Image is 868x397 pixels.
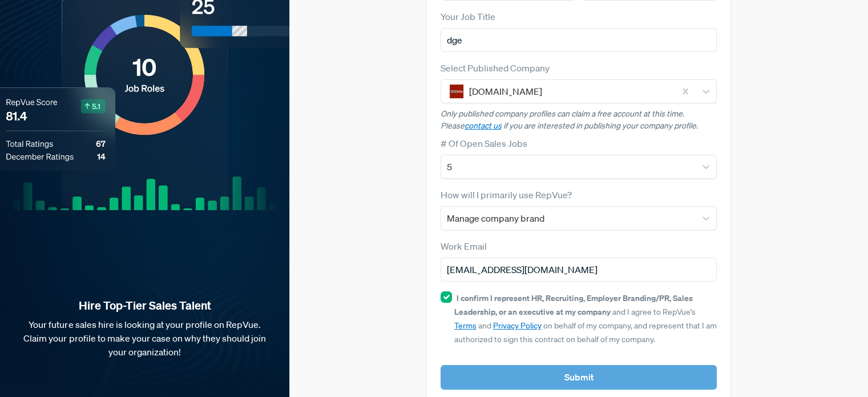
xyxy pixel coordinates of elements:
label: How will I primarily use RepVue? [441,188,572,202]
strong: Hire Top-Tier Sales Talent [18,298,271,313]
label: # Of Open Sales Jobs [441,137,527,150]
a: Privacy Policy [493,320,542,331]
p: Only published company profiles can claim a free account at this time. Please if you are interest... [441,108,717,132]
input: Email [441,258,717,282]
img: 1000Bulbs.com [450,85,463,98]
input: Title [441,28,717,52]
span: and I agree to RepVue’s and on behalf of my company, and represent that I am authorized to sign t... [454,293,717,344]
label: Select Published Company [441,61,550,75]
strong: I confirm I represent HR, Recruiting, Employer Branding/PR, Sales Leadership, or an executive at ... [454,292,693,317]
label: Your Job Title [441,10,495,23]
label: Work Email [441,239,487,253]
a: Terms [454,320,477,331]
a: contact us [465,121,502,131]
p: Your future sales hire is looking at your profile on RepVue. Claim your profile to make your case... [18,318,271,359]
